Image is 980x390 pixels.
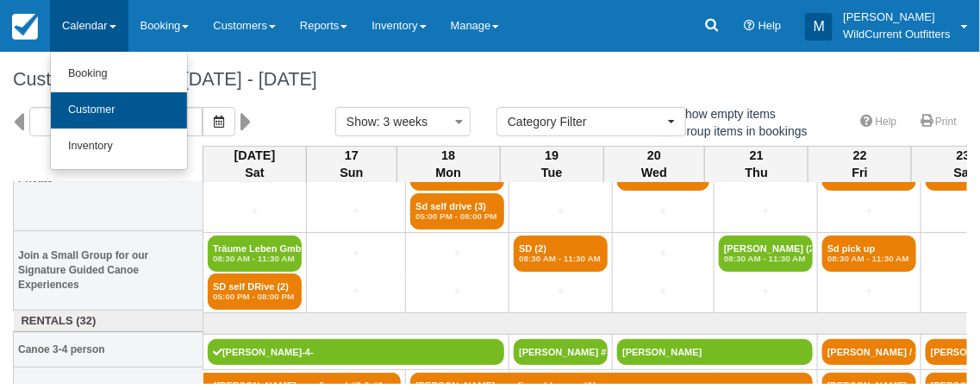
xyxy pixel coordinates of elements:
[658,124,821,136] span: Group items in bookings
[50,52,188,170] ul: Calendar
[213,292,296,302] em: 05:00 PM - 08:00 PM
[822,202,916,220] a: +
[18,313,199,330] a: Rentals (32)
[514,282,608,300] a: +
[508,113,664,130] span: Category Filter
[603,146,705,182] th: 20 Wed
[658,107,790,119] span: Show empty items
[617,244,709,262] a: +
[208,236,302,272] a: Träume Leben GmbH - (2)08:30 AM - 11:30 AM
[808,146,912,182] th: 22 Fri
[410,282,504,300] a: +
[174,68,317,90] span: [DATE] - [DATE]
[822,282,916,300] a: +
[496,107,686,136] button: Category Filter
[13,69,967,90] h1: Customer Calendar
[514,236,608,272] a: SD (2)08:30 AM - 11:30 AM
[14,332,203,368] th: Canoe 3-4 person
[822,339,916,365] a: [PERSON_NAME] / (canoe #4)
[910,110,967,135] a: Print
[51,92,187,129] a: Customer
[500,146,603,182] th: 19 Tue
[377,115,428,129] span: : 3 weeks
[719,202,813,220] a: +
[208,274,302,310] a: SD self DRive (2)05:00 PM - 08:00 PM
[744,21,755,32] i: Help
[410,193,504,230] a: Sd self drive (3)05:00 PM - 08:00 PM
[208,339,504,365] a: [PERSON_NAME]-4-
[311,244,401,262] a: +
[12,14,38,40] img: checkfront-main-nav-mini-logo.png
[51,129,187,165] a: Inventory
[415,211,499,222] em: 05:00 PM - 08:00 PM
[658,101,787,127] label: Show empty items
[843,9,951,26] p: [PERSON_NAME]
[514,202,608,220] a: +
[519,254,602,264] em: 08:30 AM - 11:30 AM
[658,118,819,144] label: Group items in bookings
[724,254,808,264] em: 08:30 AM - 11:30 AM
[822,236,916,272] a: Sd pick up08:30 AM - 11:30 AM
[719,282,813,300] a: +
[617,339,813,365] a: [PERSON_NAME]
[617,202,709,220] a: +
[514,339,608,365] a: [PERSON_NAME] #5
[396,146,500,182] th: 18 Mon
[719,236,813,272] a: [PERSON_NAME] (2)08:30 AM - 11:30 AM
[410,244,504,262] a: +
[51,56,187,92] a: Booking
[213,254,296,264] em: 08:30 AM - 11:30 AM
[705,146,808,182] th: 21 Thu
[311,282,401,300] a: +
[14,230,203,310] th: Join a Small Group for our Signature Guided Canoe Experiences
[617,282,709,300] a: +
[307,146,397,182] th: 17 Sun
[843,26,951,43] p: WildCurrent Outfitters
[311,202,401,220] a: +
[851,110,908,135] a: Help
[346,115,377,129] span: Show
[203,146,307,182] th: [DATE] Sat
[827,254,911,264] em: 08:30 AM - 11:30 AM
[208,202,302,220] a: +
[335,107,471,136] button: Show: 3 weeks
[758,19,782,32] span: Help
[805,13,833,41] div: M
